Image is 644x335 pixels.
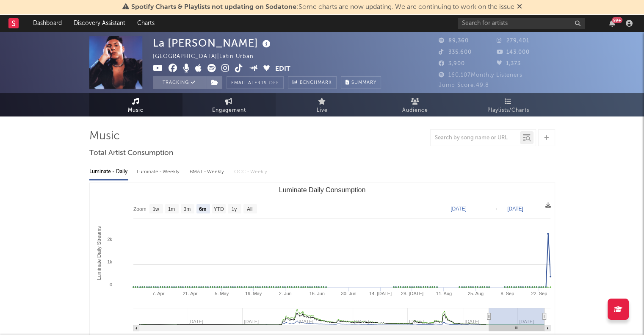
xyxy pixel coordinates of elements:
[199,206,206,212] text: 6m
[212,105,246,116] span: Engagement
[231,206,237,212] text: 1y
[497,38,529,44] span: 279,401
[215,291,229,296] text: 5. May
[182,93,276,116] a: Engagement
[309,291,324,296] text: 16. Jun
[531,291,547,296] text: 22. Sep
[152,291,164,296] text: 7. Apr
[317,105,328,116] span: Live
[246,206,252,212] text: All
[183,206,191,212] text: 3m
[431,135,520,141] input: Search by song name or URL
[213,206,224,212] text: YTD
[89,93,182,116] a: Music
[96,226,102,280] text: Luminate Daily Streams
[137,165,181,179] div: Luminate - Weekly
[341,76,381,89] button: Summary
[493,206,498,212] text: →
[152,206,159,212] text: 1w
[402,105,428,116] span: Audience
[190,165,226,179] div: BMAT - Weekly
[269,81,279,86] em: Off
[288,76,337,89] a: Benchmark
[27,15,68,32] a: Dashboard
[107,259,112,264] text: 1k
[458,18,585,29] input: Search for artists
[369,291,392,296] text: 14. [DATE]
[128,105,144,116] span: Music
[279,291,291,296] text: 2. Jun
[439,61,465,66] span: 3,900
[153,76,206,89] button: Tracking
[153,52,263,62] div: [GEOGRAPHIC_DATA] | Latin Urban
[439,38,469,44] span: 89,360
[517,4,522,11] span: Dismiss
[341,291,356,296] text: 30. Jun
[401,291,423,296] text: 28. [DATE]
[89,148,173,158] span: Total Artist Consumption
[497,61,521,66] span: 1,373
[68,15,131,32] a: Discovery Assistant
[439,83,489,88] span: Jump Score: 49.8
[300,78,332,88] span: Benchmark
[462,93,555,116] a: Playlists/Charts
[245,291,262,296] text: 19. May
[487,105,529,116] span: Playlists/Charts
[131,4,514,11] span: : Some charts are now updating. We are continuing to work on the issue
[133,206,146,212] text: Zoom
[131,15,160,32] a: Charts
[131,4,296,11] span: Spotify Charts & Playlists not updating on Sodatone
[276,93,369,116] a: Live
[227,76,284,89] button: Email AlertsOff
[369,93,462,116] a: Audience
[507,206,523,212] text: [DATE]
[351,80,376,85] span: Summary
[497,50,530,55] span: 143,000
[153,36,273,50] div: La [PERSON_NAME]
[609,20,615,27] button: 99+
[168,206,175,212] text: 1m
[439,72,522,78] span: 160,107 Monthly Listeners
[439,50,472,55] span: 335,600
[451,206,467,212] text: [DATE]
[89,165,128,179] div: Luminate - Daily
[279,186,365,194] text: Luminate Daily Consumption
[107,237,112,242] text: 2k
[109,282,112,287] text: 0
[612,17,622,23] div: 99 +
[436,291,451,296] text: 11. Aug
[275,64,290,75] button: Edit
[182,291,197,296] text: 21. Apr
[467,291,483,296] text: 25. Aug
[500,291,514,296] text: 8. Sep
